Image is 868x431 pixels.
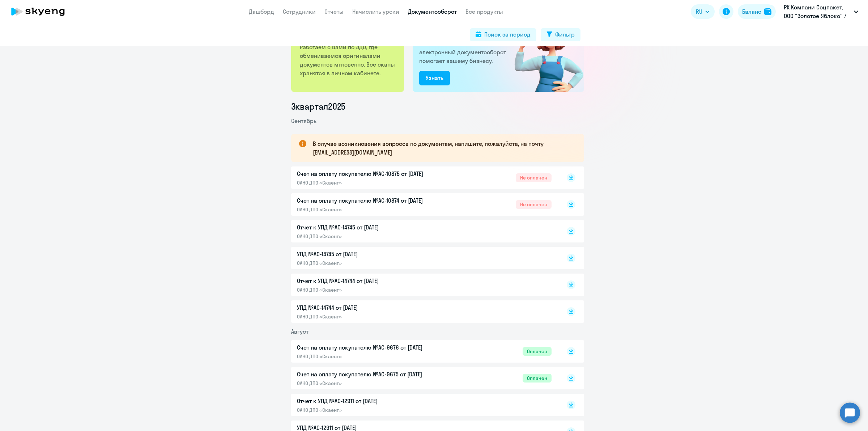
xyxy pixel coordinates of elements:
[297,196,552,213] a: Счет на оплату покупателю №AC-10874 от [DATE]ОАНО ДПО «Скаенг»Не оплачен
[297,260,449,266] p: ОАНО ДПО «Скаенг»
[297,169,449,178] p: Счет на оплату покупателю №AC-10875 от [DATE]
[419,39,509,65] p: Рассказываем, как электронный документооборот помогает вашему бизнесу.
[297,250,449,258] p: УПД №AC-14745 от [DATE]
[291,117,316,124] span: Сентябрь
[352,8,399,15] a: Начислить уроки
[297,397,449,405] p: Отчет к УПД №AC-12911 от [DATE]
[516,200,552,209] span: Не оплачен
[426,73,443,82] div: Узнать
[555,30,575,39] div: Фильтр
[291,328,309,335] span: Август
[297,380,449,386] p: ОАНО ДПО «Скаенг»
[297,303,449,312] p: УПД №AC-14744 от [DATE]
[541,28,580,41] button: Фильтр
[465,8,503,15] a: Все продукты
[691,4,715,19] button: RU
[297,343,552,360] a: Счет на оплату покупателю №AC-9676 от [DATE]ОАНО ДПО «Скаенг»Оплачен
[297,276,449,285] p: Отчет к УПД №AC-14744 от [DATE]
[784,3,851,20] p: РК Компани Соцпакет, ООО "Золотое Яблоко" / Золотое яблоко (Gold Apple)
[408,8,457,15] a: Документооборот
[503,10,584,92] img: connected
[297,353,449,360] p: ОАНО ДПО «Скаенг»
[324,8,344,15] a: Отчеты
[738,4,776,19] button: Балансbalance
[297,303,552,320] a: УПД №AC-14744 от [DATE]ОАНО ДПО «Скаенг»
[780,3,862,20] button: РК Компани Соцпакет, ООО "Золотое Яблоко" / Золотое яблоко (Gold Apple)
[297,179,449,186] p: ОАНО ДПО «Скаенг»
[297,196,449,205] p: Счет на оплату покупателю №AC-10874 от [DATE]
[300,43,396,77] p: Работаем с Вами по ЭДО, где обмениваемся оригиналами документов мгновенно. Все сканы хранятся в л...
[297,407,449,413] p: ОАНО ДПО «Скаенг»
[484,30,531,39] div: Поиск за период
[297,276,552,293] a: Отчет к УПД №AC-14744 от [DATE]ОАНО ДПО «Скаенг»
[297,287,449,293] p: ОАНО ДПО «Скаенг»
[283,8,316,15] a: Сотрудники
[297,370,552,386] a: Счет на оплату покупателю №AC-9675 от [DATE]ОАНО ДПО «Скаенг»Оплачен
[742,7,761,16] div: Баланс
[313,139,571,157] p: В случае возникновения вопросов по документам, напишите, пожалуйста, на почту [EMAIL_ADDRESS][DOM...
[297,223,449,232] p: Отчет к УПД №AC-14745 от [DATE]
[696,7,702,16] span: RU
[764,8,771,15] img: balance
[419,71,450,85] button: Узнать
[297,223,552,240] a: Отчет к УПД №AC-14745 от [DATE]ОАНО ДПО «Скаенг»
[297,343,449,352] p: Счет на оплату покупателю №AC-9676 от [DATE]
[297,370,449,379] p: Счет на оплату покупателю №AC-9675 от [DATE]
[291,101,584,112] li: 3 квартал 2025
[297,233,449,240] p: ОАНО ДПО «Скаенг»
[297,206,449,213] p: ОАНО ДПО «Скаенг»
[297,313,449,320] p: ОАНО ДПО «Скаенг»
[523,347,552,356] span: Оплачен
[297,397,552,413] a: Отчет к УПД №AC-12911 от [DATE]ОАНО ДПО «Скаенг»
[297,250,552,266] a: УПД №AC-14745 от [DATE]ОАНО ДПО «Скаенг»
[516,173,552,182] span: Не оплачен
[249,8,274,15] a: Дашборд
[470,28,536,41] button: Поиск за период
[523,374,552,383] span: Оплачен
[297,169,552,186] a: Счет на оплату покупателю №AC-10875 от [DATE]ОАНО ДПО «Скаенг»Не оплачен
